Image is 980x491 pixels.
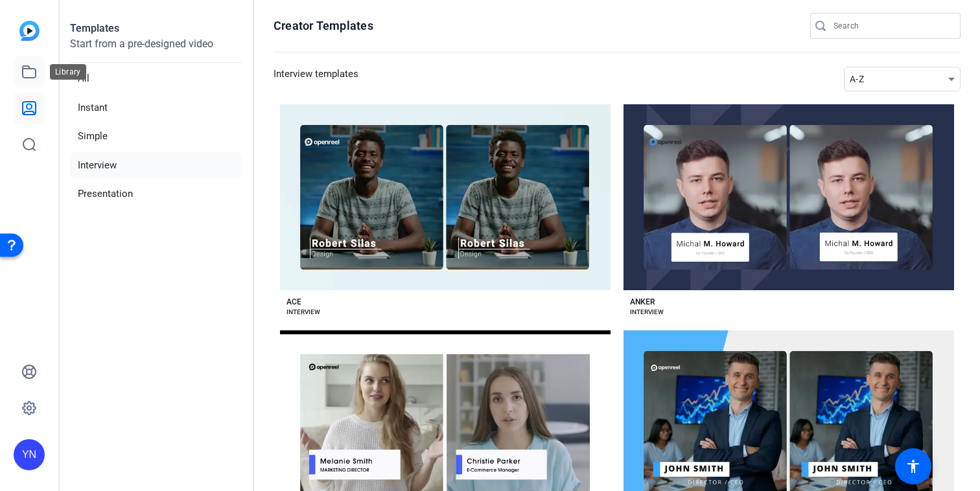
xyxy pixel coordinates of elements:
div: YN [14,439,45,470]
li: Presentation [70,181,242,207]
div: Library [50,64,86,80]
h1: Creator Templates [274,18,373,34]
p: Start from a pre-designed video [70,36,242,63]
button: Template image [624,104,954,290]
button: Template image [280,104,611,290]
li: Instant [70,95,242,121]
span: A-Z [850,74,864,84]
strong: Templates [70,22,119,34]
input: Search [834,18,950,34]
li: All [70,65,242,92]
li: Interview [70,152,242,179]
div: INTERVIEW [286,307,320,317]
li: Simple [70,123,242,150]
div: ANKER [630,297,655,307]
mat-icon: accessibility [905,459,921,474]
img: blue-gradient.svg [19,21,40,41]
div: INTERVIEW [630,307,664,317]
h3: Interview templates [274,67,358,91]
div: ACE [286,297,301,307]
